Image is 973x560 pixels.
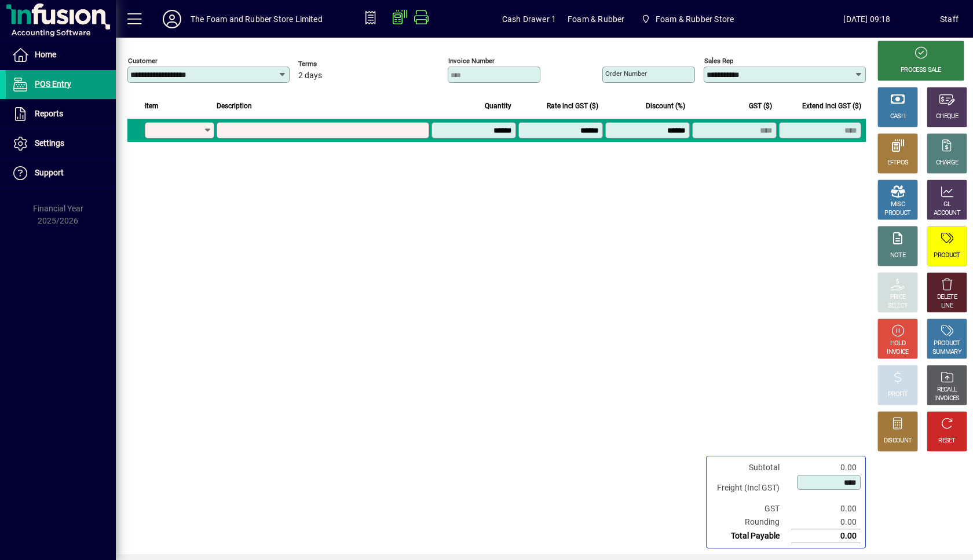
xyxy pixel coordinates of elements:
[890,112,905,121] div: CASH
[937,386,957,394] div: RECALL
[884,209,910,218] div: PRODUCT
[934,251,960,260] div: PRODUCT
[656,10,734,28] span: Foam & Rubber Store
[547,100,598,112] span: Rate incl GST ($)
[934,394,959,403] div: INVOICES
[35,79,71,89] span: POS Entry
[145,100,159,112] span: Item
[937,293,957,302] div: DELETE
[934,339,960,348] div: PRODUCT
[890,251,905,260] div: NOTE
[932,348,961,357] div: SUMMARY
[153,9,191,30] button: Profile
[298,71,322,80] span: 2 days
[298,60,368,68] span: Terms
[6,159,116,188] a: Support
[711,461,791,474] td: Subtotal
[35,138,64,148] span: Settings
[936,112,958,121] div: CHEQUE
[646,100,685,112] span: Discount (%)
[35,168,64,177] span: Support
[35,109,63,118] span: Reports
[934,209,960,218] div: ACCOUNT
[704,57,733,65] mat-label: Sales rep
[217,100,252,112] span: Description
[943,200,951,209] div: GL
[502,10,556,28] span: Cash Drawer 1
[940,10,959,28] div: Staff
[791,502,861,515] td: 0.00
[791,461,861,474] td: 0.00
[901,66,941,75] div: PROCESS SALE
[936,159,959,167] div: CHARGE
[35,50,56,59] span: Home
[6,100,116,129] a: Reports
[128,57,158,65] mat-label: Customer
[888,390,908,399] div: PROFIT
[711,502,791,515] td: GST
[887,348,908,357] div: INVOICE
[485,100,511,112] span: Quantity
[568,10,624,28] span: Foam & Rubber
[448,57,495,65] mat-label: Invoice number
[891,200,905,209] div: MISC
[605,69,647,78] mat-label: Order number
[6,41,116,69] a: Home
[749,100,772,112] span: GST ($)
[6,129,116,158] a: Settings
[802,100,861,112] span: Extend incl GST ($)
[636,9,738,30] span: Foam & Rubber Store
[890,293,906,302] div: PRICE
[888,302,908,310] div: SELECT
[791,529,861,543] td: 0.00
[941,302,953,310] div: LINE
[938,437,956,445] div: RESET
[711,515,791,529] td: Rounding
[887,159,909,167] div: EFTPOS
[711,474,791,502] td: Freight (Incl GST)
[711,529,791,543] td: Total Payable
[191,10,323,28] div: The Foam and Rubber Store Limited
[794,10,940,28] span: [DATE] 09:18
[890,339,905,348] div: HOLD
[791,515,861,529] td: 0.00
[884,437,912,445] div: DISCOUNT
